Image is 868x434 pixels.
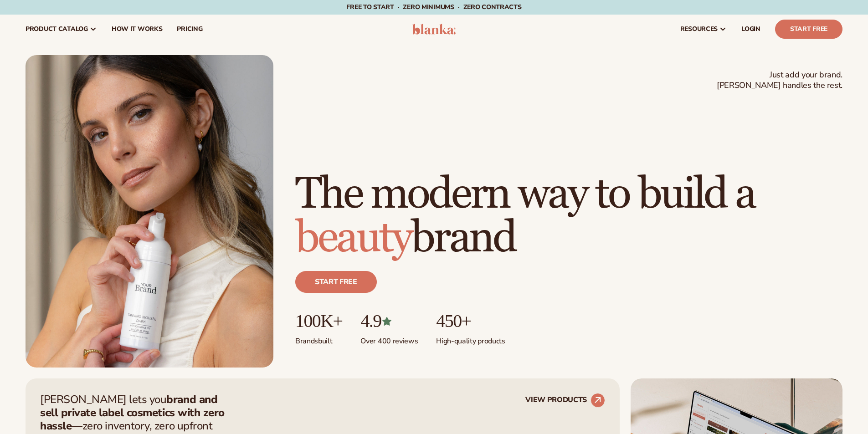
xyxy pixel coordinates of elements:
p: 100K+ [295,311,342,331]
a: How It Works [104,15,170,44]
span: Free to start · ZERO minimums · ZERO contracts [346,3,521,11]
a: Start free [295,271,377,293]
a: Start Free [775,20,842,39]
strong: brand and sell private label cosmetics with zero hassle [40,392,225,433]
a: VIEW PRODUCTS [525,393,605,408]
h1: The modern way to build a brand [295,173,842,260]
p: Brands built [295,331,342,346]
span: pricing [177,26,202,33]
p: High-quality products [436,331,505,346]
span: product catalog [26,26,88,33]
span: LOGIN [741,26,760,33]
span: How It Works [112,26,163,33]
p: Over 400 reviews [360,331,418,346]
a: resources [673,15,734,44]
span: beauty [295,211,411,265]
p: 4.9 [360,311,418,331]
p: 450+ [436,311,505,331]
span: resources [680,26,718,33]
a: pricing [169,15,210,44]
img: Female holding tanning mousse. [26,55,273,368]
a: LOGIN [734,15,768,44]
img: logo [412,24,456,35]
span: Just add your brand. [PERSON_NAME] handles the rest. [717,70,842,91]
a: product catalog [18,15,104,44]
